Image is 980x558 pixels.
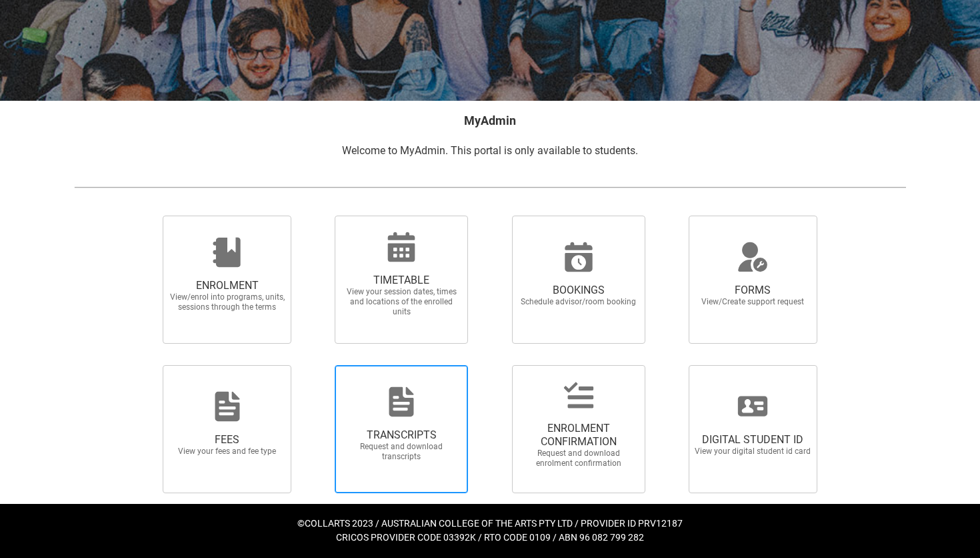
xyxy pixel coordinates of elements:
[343,274,460,287] span: TIMETABLE
[342,144,638,157] span: Welcome to MyAdmin. This portal is only available to students.
[694,297,811,307] span: View/Create support request
[169,292,286,312] span: View/enrol into programs, units, sessions through the terms
[520,284,637,297] span: BOOKINGS
[169,447,286,457] span: View your fees and fee type
[520,422,637,449] span: ENROLMENT CONFIRMATION
[169,279,286,292] span: ENROLMENT
[694,447,811,457] span: View your digital student id card
[343,442,460,462] span: Request and download transcripts
[694,433,811,447] span: DIGITAL STUDENT ID
[694,284,811,297] span: FORMS
[169,433,286,447] span: FEES
[343,287,460,317] span: View your session dates, times and locations of the enrolled units
[343,429,460,442] span: TRANSCRIPTS
[520,297,637,307] span: Schedule advisor/room booking
[74,111,906,129] h2: MyAdmin
[520,449,637,469] span: Request and download enrolment confirmation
